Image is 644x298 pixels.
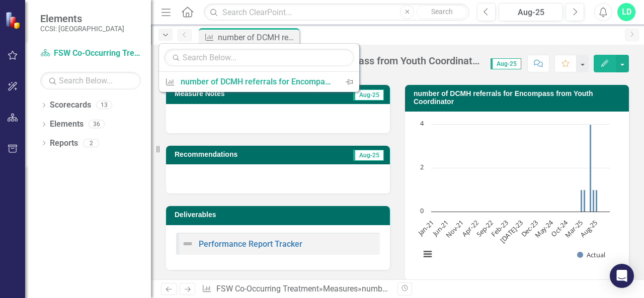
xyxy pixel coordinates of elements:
[83,139,99,147] div: 2
[420,119,424,128] text: 4
[40,72,141,89] input: Search Below...
[5,12,23,29] img: ClearPoint Strategy
[323,284,358,293] a: Measures
[584,190,586,212] path: Apr-25, 1. Actual.
[199,239,302,249] a: Performance Report Tracker
[204,4,469,21] input: Search ClearPoint...
[617,3,635,21] button: LD
[175,90,303,97] h3: Measure Notes
[499,3,563,21] button: Aug-25
[578,218,599,239] text: Aug-25
[596,190,598,212] path: Aug-25, 1. Actual.
[430,218,450,238] text: Jun-21
[50,138,78,149] a: Reports
[421,247,435,261] button: View chart menu, Chart
[96,101,112,110] div: 13
[563,218,584,239] text: Mar-25
[460,218,480,238] text: Apr-22
[549,218,570,239] text: Oct-24
[353,150,384,161] span: Aug-25
[416,218,436,238] text: Jan-21
[40,48,141,59] a: FSW Co-Occurring Treatment
[50,119,84,130] a: Elements
[40,25,124,33] small: CCSI: [GEOGRAPHIC_DATA]
[577,250,605,259] button: Show Actual
[216,284,319,293] a: FSW Co-Occurring Treatment
[590,125,592,212] path: Jun-25, 4. Actual.
[420,206,424,215] text: 0
[164,49,354,66] input: Search Below...
[415,119,615,270] svg: Interactive chart
[610,264,634,288] div: Open Intercom Messenger
[89,120,105,129] div: 36
[218,31,297,44] div: number of DCMH referrals for Encompass from Youth Coordinator
[202,283,390,295] div: » »
[362,284,596,293] div: number of DCMH referrals for Encompass from Youth Coordinator
[474,218,495,239] text: Sep-22
[420,162,424,171] text: 2
[353,89,384,101] span: Aug-25
[533,218,555,240] text: May-24
[175,151,314,158] h3: Recommendations
[40,13,124,25] span: Elements
[593,190,595,212] path: Jul-25, 1. Actual.
[415,119,619,270] div: Chart. Highcharts interactive chart.
[491,58,521,69] span: Aug-25
[581,190,583,212] path: Mar-25, 1. Actual.
[431,8,453,16] span: Search
[50,100,91,111] a: Scorecards
[502,7,559,19] div: Aug-25
[159,72,339,91] a: number of DCMH referrals for Encompass from Youth Coordinator
[181,75,334,88] div: number of DCMH referrals for Encompass from Youth Coordinator
[182,238,194,250] img: Not Defined
[490,218,510,239] text: Feb-23
[519,218,540,239] text: Dec-23
[175,211,385,219] h3: Deliverables
[417,5,467,19] button: Search
[414,90,624,106] h3: number of DCMH referrals for Encompass from Youth Coordinator
[498,218,525,245] text: [DATE]-23
[444,218,465,239] text: Nov-21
